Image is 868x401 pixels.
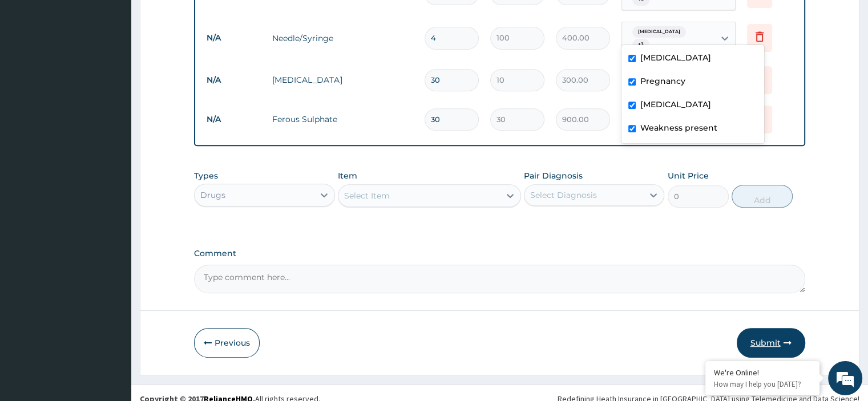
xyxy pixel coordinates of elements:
[632,26,686,38] span: [MEDICAL_DATA]
[201,70,267,91] td: N/A
[640,52,711,63] label: [MEDICAL_DATA]
[66,125,158,240] span: We're online!
[267,27,418,50] td: Needle/Syringe
[640,122,717,133] label: Weakness present
[632,39,649,50] span: + 3
[714,379,811,389] p: How may I help you today?
[344,190,390,201] div: Select Item
[267,68,418,91] td: [MEDICAL_DATA]
[6,274,217,314] textarea: Type your message and hit 'Enter'
[732,185,793,208] button: Add
[59,64,192,79] div: Chat with us now
[640,75,685,87] label: Pregnancy
[21,57,46,86] img: d_794563401_company_1708531726252_794563401
[201,27,267,48] td: N/A
[194,171,218,181] label: Types
[714,367,811,378] div: We're Online!
[737,328,805,358] button: Submit
[524,170,583,181] label: Pair Diagnosis
[187,6,215,33] div: Minimize live chat window
[194,249,805,258] label: Comment
[194,328,260,358] button: Previous
[201,109,267,130] td: N/A
[668,170,709,181] label: Unit Price
[338,170,357,181] label: Item
[530,189,597,201] div: Select Diagnosis
[640,99,711,110] label: [MEDICAL_DATA]
[200,189,225,201] div: Drugs
[267,108,418,131] td: Ferous Sulphate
